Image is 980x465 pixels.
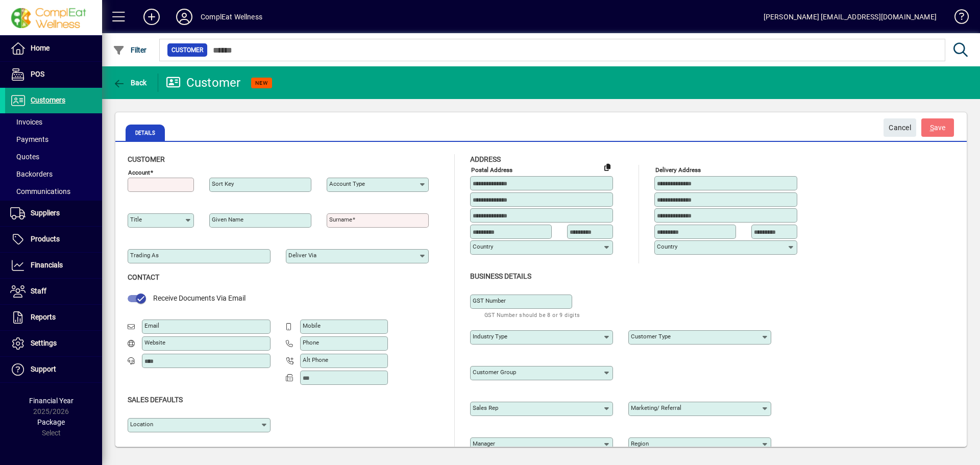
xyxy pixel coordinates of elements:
mat-label: Industry type [473,333,507,340]
span: Financials [31,261,63,269]
span: S [930,124,934,132]
span: Package [37,418,65,426]
div: ComplEat Wellness [201,9,262,25]
span: Support [31,365,56,373]
span: Communications [10,187,70,195]
span: Reports [31,313,56,321]
span: Receive Documents Via Email [153,294,246,302]
span: NEW [255,80,268,86]
mat-label: Deliver via [288,252,316,259]
span: Customers [31,96,65,104]
a: Backorders [5,165,102,183]
span: Back [113,79,147,87]
mat-label: Manager [473,440,495,447]
a: Products [5,227,102,252]
a: Financials [5,253,102,278]
mat-label: Account [128,169,150,176]
mat-label: GST Number [473,297,506,304]
mat-label: Sort key [212,180,234,187]
span: Customer [128,155,165,163]
button: Back [110,74,150,92]
a: Staff [5,279,102,304]
a: Invoices [5,113,102,131]
mat-label: Surname [329,216,352,223]
div: [PERSON_NAME] [EMAIL_ADDRESS][DOMAIN_NAME] [764,9,937,25]
span: ave [930,119,946,136]
span: Customer [171,45,203,55]
a: Home [5,36,102,61]
button: Filter [110,41,150,59]
a: Payments [5,131,102,148]
mat-label: Country [657,243,677,250]
mat-hint: GST Number should be 8 or 9 digits [484,309,580,321]
a: POS [5,62,102,87]
span: Sales defaults [128,396,183,404]
button: Save [921,118,954,137]
mat-label: Mobile [303,322,321,329]
button: Copy to Delivery address [599,159,616,175]
span: Business details [470,272,531,280]
a: Support [5,357,102,382]
span: Cancel [889,119,911,136]
span: Payments [10,135,48,143]
span: Filter [113,46,147,54]
span: Quotes [10,153,39,161]
span: POS [31,70,44,78]
a: Knowledge Base [947,2,967,35]
mat-label: Title [130,216,142,223]
a: Communications [5,183,102,200]
span: Financial Year [29,397,73,405]
span: Products [31,235,60,243]
span: Address [470,155,501,163]
mat-label: Account Type [329,180,365,187]
mat-label: Customer group [473,369,516,376]
mat-label: Given name [212,216,243,223]
mat-label: Country [473,243,493,250]
span: Contact [128,273,159,281]
mat-label: Trading as [130,252,159,259]
mat-label: Phone [303,339,319,346]
span: Suppliers [31,209,60,217]
a: Settings [5,331,102,356]
span: Staff [31,287,46,295]
mat-label: Customer type [631,333,671,340]
span: Home [31,44,50,52]
mat-label: Region [631,440,649,447]
a: Suppliers [5,201,102,226]
a: Reports [5,305,102,330]
button: Cancel [884,118,916,137]
button: Profile [168,8,201,26]
span: Invoices [10,118,42,126]
mat-label: Sales rep [473,404,498,411]
span: Settings [31,339,57,347]
mat-label: Location [130,421,153,428]
mat-label: Marketing/ Referral [631,404,681,411]
mat-label: Email [144,322,159,329]
mat-label: Alt Phone [303,356,328,363]
button: Add [135,8,168,26]
div: Customer [166,75,241,91]
span: Backorders [10,170,53,178]
app-page-header-button: Back [102,74,158,92]
a: Quotes [5,148,102,165]
span: Details [126,125,165,141]
mat-label: Website [144,339,165,346]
